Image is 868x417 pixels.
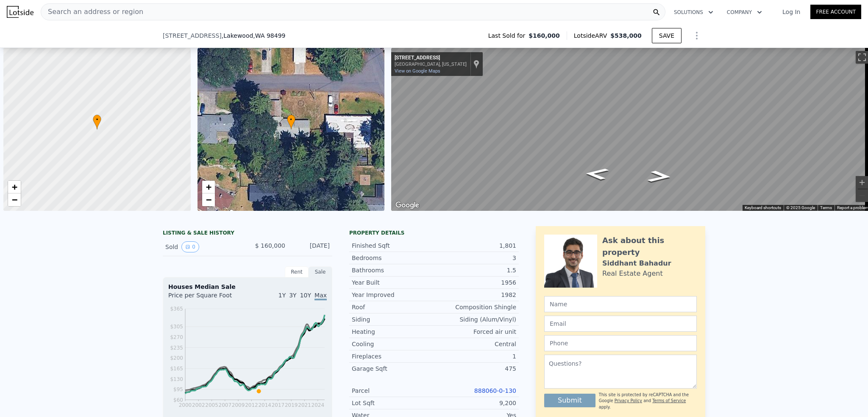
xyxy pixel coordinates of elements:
[170,355,183,361] tspan: $200
[349,229,519,236] div: Property details
[544,316,697,332] input: Email
[41,7,143,17] span: Search an address or region
[610,32,642,39] span: $538,000
[544,394,595,407] button: Submit
[352,278,434,287] div: Year Built
[287,116,295,123] span: •
[8,193,21,206] a: Zoom out
[8,181,21,193] a: Zoom in
[544,296,697,312] input: Name
[393,200,421,211] img: Google
[173,397,183,403] tspan: $60
[688,27,705,44] button: Show Options
[434,327,516,336] div: Forced air unit
[352,254,434,262] div: Bedrooms
[352,241,434,250] div: Finished Sqft
[181,241,199,252] button: View historical data
[393,200,421,211] a: Open this area in Google Maps (opens a new window)
[298,402,311,408] tspan: 2021
[720,5,769,20] button: Company
[253,32,285,39] span: , WA 98499
[179,402,192,408] tspan: 2000
[314,292,327,300] span: Max
[12,194,17,205] span: −
[255,242,285,249] span: $ 160,000
[434,364,516,373] div: 475
[602,269,663,279] div: Real Estate Agent
[352,266,434,274] div: Bathrooms
[170,345,183,351] tspan: $235
[395,62,467,67] div: [GEOGRAPHIC_DATA], [US_STATE]
[810,5,861,19] a: Free Account
[170,334,183,340] tspan: $270
[352,386,434,395] div: Parcel
[544,335,697,351] input: Phone
[173,386,183,392] tspan: $95
[170,366,183,372] tspan: $165
[434,340,516,348] div: Central
[745,205,781,211] button: Keyboard shortcuts
[599,392,697,410] div: This site is protected by reCAPTCHA and the Google and apply.
[7,6,33,18] img: Lotside
[352,364,434,373] div: Garage Sqft
[352,399,434,407] div: Lot Sqft
[165,241,241,252] div: Sold
[272,402,285,408] tspan: 2017
[352,315,434,324] div: Siding
[285,402,298,408] tspan: 2019
[12,182,17,192] span: +
[474,387,516,394] a: 888060-0-130
[202,181,215,193] a: Zoom in
[488,31,529,40] span: Last Sold for
[637,168,682,185] path: Go West, 89th St S
[93,115,101,129] div: •
[352,352,434,361] div: Fireplaces
[163,31,222,40] span: [STREET_ADDRESS]
[434,399,516,407] div: 9,200
[168,283,327,291] div: Houses Median Sale
[352,291,434,299] div: Year Improved
[434,291,516,299] div: 1982
[292,241,330,252] div: [DATE]
[786,205,815,210] span: © 2025 Google
[287,115,295,129] div: •
[395,68,440,74] a: View on Google Maps
[170,306,183,312] tspan: $365
[434,266,516,274] div: 1.5
[300,292,311,299] span: 10Y
[219,402,232,408] tspan: 2007
[352,340,434,348] div: Cooling
[574,31,610,40] span: Lotside ARV
[202,193,215,206] a: Zoom out
[434,303,516,311] div: Composition Shingle
[309,266,332,277] div: Sale
[352,327,434,336] div: Heating
[434,241,516,250] div: 1,801
[206,194,211,205] span: −
[93,116,101,123] span: •
[258,402,271,408] tspan: 2014
[170,376,183,382] tspan: $130
[652,28,682,43] button: SAVE
[574,165,619,182] path: Go East, 89th St S
[434,278,516,287] div: 1956
[222,31,286,40] span: , Lakewood
[278,292,286,299] span: 1Y
[245,402,258,408] tspan: 2012
[602,235,697,258] div: Ask about this property
[772,8,810,16] a: Log In
[820,205,832,210] a: Terms (opens in new tab)
[652,398,686,403] a: Terms of Service
[434,254,516,262] div: 3
[434,352,516,361] div: 1
[285,266,309,277] div: Rent
[615,398,642,403] a: Privacy Policy
[232,402,245,408] tspan: 2009
[529,31,560,40] span: $160,000
[602,258,671,269] div: Siddhant Bahadur
[434,315,516,324] div: Siding (Alum/Vinyl)
[352,303,434,311] div: Roof
[206,182,211,192] span: +
[395,55,467,62] div: [STREET_ADDRESS]
[312,402,325,408] tspan: 2024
